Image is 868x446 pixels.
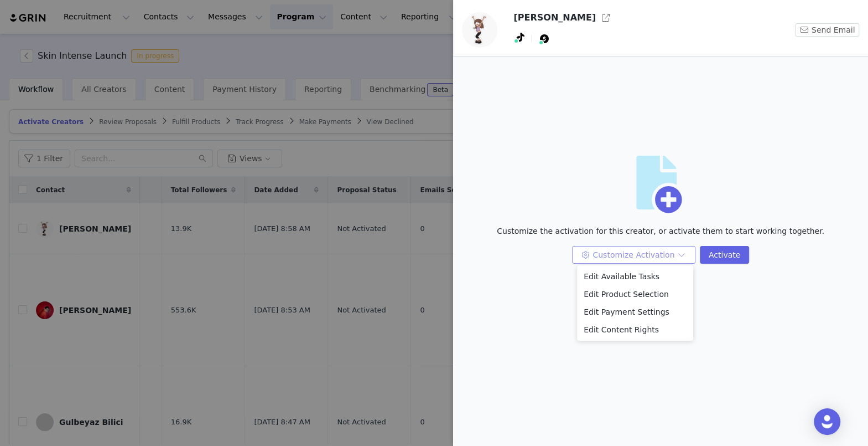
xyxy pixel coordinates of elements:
[577,321,693,339] li: Edit Content Rights
[814,408,840,435] div: Open Intercom Messenger
[700,246,749,264] button: Activate
[497,225,824,237] p: Customize the activation for this creator, or activate them to start working together.
[513,11,596,24] h3: [PERSON_NAME]
[462,12,497,48] img: 7b6443ed-3f4a-4d68-9c68-28128ecffeba.jpg
[572,246,695,264] button: Customize Activation
[577,303,693,321] li: Edit Payment Settings
[577,285,693,303] li: Edit Product Selection
[577,268,693,285] li: Edit Available Tasks
[795,23,859,37] button: Send Email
